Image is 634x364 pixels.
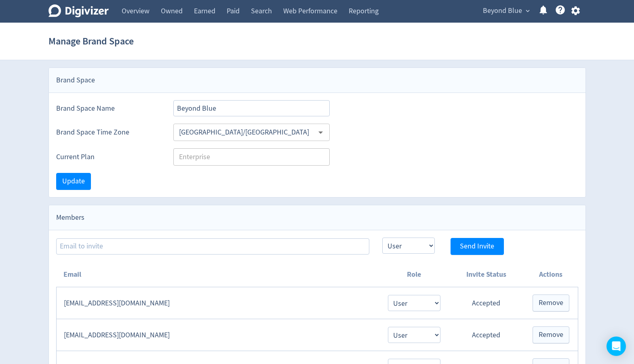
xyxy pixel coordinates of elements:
input: Brand Space [173,100,330,116]
label: Brand Space Name [56,103,160,114]
button: Remove [533,326,569,343]
span: Remove [539,331,563,339]
button: Update [56,173,91,190]
label: Brand Space Time Zone [56,127,160,137]
div: Open Intercom Messenger [607,337,626,356]
button: Open [314,126,327,139]
button: Beyond Blue [480,4,532,17]
td: [EMAIL_ADDRESS][DOMAIN_NAME] [56,319,379,351]
h1: Manage Brand Space [48,28,134,54]
input: Select Timezone [176,126,314,139]
button: Remove [533,295,569,311]
td: [EMAIL_ADDRESS][DOMAIN_NAME] [56,287,379,319]
div: Brand Space [49,68,586,93]
th: Actions [524,262,578,287]
label: Current Plan [56,152,160,162]
div: Members [49,205,586,230]
td: Accepted [449,287,524,319]
input: Email to invite [56,238,369,255]
th: Role [379,262,448,287]
span: Send Invite [460,243,494,250]
span: expand_more [524,7,531,15]
span: Beyond Blue [483,4,522,17]
td: Accepted [449,319,524,351]
span: Remove [539,299,563,307]
button: Send Invite [451,238,504,255]
span: Update [62,178,85,185]
th: Email [56,262,379,287]
th: Invite Status [449,262,524,287]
